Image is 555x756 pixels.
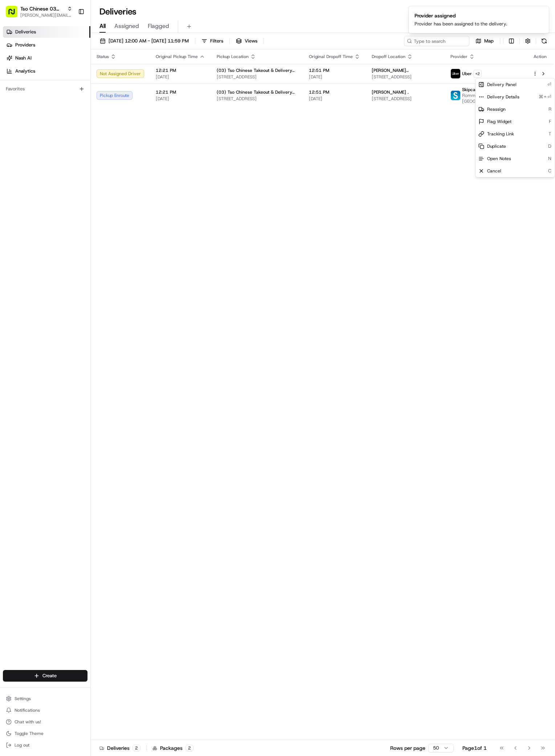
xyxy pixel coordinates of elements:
[123,71,132,80] button: Start new chat
[23,132,77,138] span: Wisdom [PERSON_NAME]
[210,38,223,44] span: Filters
[97,113,99,118] span: •
[473,70,482,78] button: +2
[309,74,360,80] span: [DATE]
[415,12,507,19] div: Provider assigned
[7,94,46,100] div: Past conversations
[15,707,40,713] span: Notifications
[245,38,257,44] span: Views
[4,159,58,172] a: 📗Knowledge Base
[462,744,487,752] div: Page 1 of 1
[15,55,32,61] span: Nash AI
[61,163,67,169] div: 💻
[404,36,469,46] input: Type to search
[33,69,119,77] div: Start new chat
[99,6,136,17] h1: Deliveries
[7,7,22,22] img: Nash
[185,745,193,751] div: 2
[451,91,460,100] img: profile_skipcart_partner.png
[217,54,249,60] span: Pickup Location
[450,54,468,60] span: Provider
[156,68,205,73] span: 12:21 PM
[372,68,439,73] span: [PERSON_NAME] [PERSON_NAME] .
[23,113,95,118] span: [PERSON_NAME] (Store Manager)
[19,47,120,54] input: Clear
[42,673,57,679] span: Create
[462,87,479,93] span: Skipcart
[114,22,139,30] span: Assigned
[156,54,198,60] span: Original Pickup Time
[20,5,64,12] span: Tso Chinese 03 TsoCo
[148,22,169,30] span: Flagged
[415,21,507,27] div: Provider has been assigned to the delivery.
[69,162,117,169] span: API Documentation
[15,69,28,82] img: 8571987876998_91fb9ceb93ad5c398215_72.jpg
[51,180,88,185] a: Powered byPylon
[372,89,409,95] span: [PERSON_NAME] .
[451,69,460,78] img: uber-new-logo.jpeg
[7,69,20,82] img: 1736555255976-a54dd68f-1ca7-489b-9aae-adbdc363a1c4
[72,180,88,185] span: Pylon
[309,96,360,102] span: [DATE]
[152,744,193,752] div: Packages
[217,89,297,95] span: (03) Tso Chinese Takeout & Delivery TsoCo
[3,83,87,95] div: Favorites
[156,96,205,102] span: [DATE]
[7,125,19,139] img: Wisdom Oko
[532,54,548,60] div: Action
[372,74,439,80] span: [STREET_ADDRESS]
[113,93,132,102] button: See all
[33,77,100,82] div: We're available if you need us!
[217,68,297,73] span: (03) Tso Chinese Takeout & Delivery TsoCo
[156,74,205,80] span: [DATE]
[79,132,81,138] span: •
[15,731,44,736] span: Toggle Theme
[217,96,297,102] span: [STREET_ADDRESS]
[15,696,31,702] span: Settings
[20,12,72,18] span: [PERSON_NAME][EMAIL_ADDRESS][DOMAIN_NAME]
[539,36,549,46] button: Refresh
[83,132,98,138] span: [DATE]
[309,68,360,73] span: 12:51 PM
[15,719,41,725] span: Chat with us!
[132,745,140,751] div: 2
[462,93,521,104] span: Rommel [GEOGRAPHIC_DATA]
[390,744,425,752] p: Rows per page
[372,54,405,60] span: Dropoff Location
[484,38,494,44] span: Map
[15,42,35,48] span: Providers
[99,744,140,752] div: Deliveries
[15,132,20,138] img: 1736555255976-a54dd68f-1ca7-489b-9aae-adbdc363a1c4
[372,96,439,102] span: [STREET_ADDRESS]
[7,29,132,41] p: Welcome 👋
[101,113,116,118] span: [DATE]
[15,29,36,35] span: Deliveries
[309,89,360,95] span: 12:51 PM
[99,22,106,30] span: All
[15,68,35,74] span: Analytics
[97,54,109,60] span: Status
[7,106,19,117] img: Antonia (Store Manager)
[217,74,297,80] span: [STREET_ADDRESS]
[109,38,189,44] span: [DATE] 12:00 AM - [DATE] 11:59 PM
[15,162,56,169] span: Knowledge Base
[309,54,353,60] span: Original Dropoff Time
[462,71,472,77] span: Uber
[7,163,13,169] div: 📗
[15,742,29,748] span: Log out
[156,89,205,95] span: 12:21 PM
[58,159,119,172] a: 💻API Documentation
